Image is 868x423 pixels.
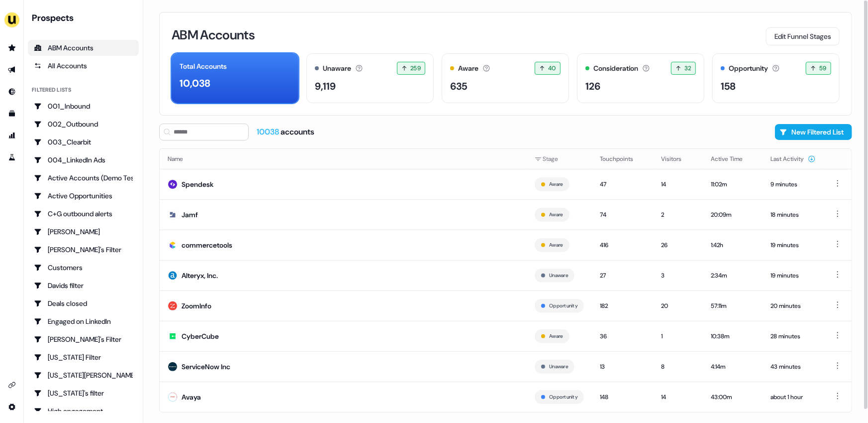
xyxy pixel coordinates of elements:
a: Go to Georgia Filter [28,349,139,365]
a: Go to C+G outbound alerts [28,206,139,222]
button: Opportunity [549,393,578,402]
div: 43 minutes [771,362,816,372]
div: 10,038 [180,76,210,91]
a: Go to 004_LinkedIn Ads [28,152,139,168]
button: Last Activity [771,150,816,168]
div: about 1 hour [771,392,816,402]
div: Avaya [182,392,201,402]
div: [PERSON_NAME] [34,227,133,237]
div: 002_Outbound [34,119,133,129]
a: Go to integrations [4,377,20,393]
div: 148 [600,392,645,402]
div: CyberCube [182,331,219,341]
span: 10038 [257,127,281,137]
th: Name [160,149,527,169]
div: 9,119 [315,79,336,94]
div: 4:14m [711,362,755,372]
a: Go to Deals closed [28,295,139,311]
button: Visitors [661,150,693,168]
div: ZoomInfo [182,301,211,311]
div: Opportunity [729,63,768,74]
div: 14 [661,392,695,402]
button: Aware [549,180,563,189]
div: [US_STATE][PERSON_NAME] [34,370,133,380]
div: Spendesk [182,179,213,189]
a: Go to experiments [4,149,20,165]
div: 158 [721,79,736,94]
div: [US_STATE] Filter [34,352,133,362]
a: ABM Accounts [28,40,139,56]
div: 28 minutes [771,331,816,341]
div: 3 [661,271,695,281]
div: 57:11m [711,301,755,311]
a: Go to 001_Inbound [28,98,139,114]
div: 10:38m [711,331,755,341]
a: Go to 002_Outbound [28,116,139,132]
div: Consideration [593,63,638,74]
div: 20:09m [711,210,755,220]
a: Go to attribution [4,128,20,143]
a: Go to integrations [4,399,20,415]
h3: ABM Accounts [172,28,255,41]
div: accounts [257,127,314,138]
a: Go to High engagement [28,403,139,419]
div: 004_LinkedIn Ads [34,155,133,165]
div: All Accounts [34,61,133,71]
div: [PERSON_NAME]'s Filter [34,334,133,344]
div: ABM Accounts [34,43,133,53]
div: 27 [600,271,645,281]
div: 635 [450,79,467,94]
div: 20 minutes [771,301,816,311]
button: Aware [549,241,563,250]
div: commercetools [182,240,232,250]
div: Alteryx, Inc. [182,271,218,281]
a: Go to Charlotte Stone [28,224,139,240]
a: Go to 003_Clearbit [28,134,139,150]
a: Go to Georgia Slack [28,367,139,383]
button: Unaware [549,362,568,371]
span: 40 [548,63,556,73]
a: Go to Geneviève's Filter [28,331,139,347]
div: 43:00m [711,392,755,402]
a: Go to Charlotte's Filter [28,242,139,258]
div: Jamf [182,210,198,220]
span: 32 [684,63,691,73]
div: 1:42h [711,240,755,250]
div: 14 [661,179,695,189]
a: Go to Customers [28,260,139,276]
div: 13 [600,362,645,372]
a: Go to Georgia's filter [28,385,139,401]
button: New Filtered List [775,124,852,140]
div: Active Accounts (Demo Test) [34,173,133,183]
div: High engagement [34,406,133,416]
div: 182 [600,301,645,311]
div: Engaged on LinkedIn [34,316,133,326]
div: Aware [458,63,479,74]
a: Go to Engaged on LinkedIn [28,313,139,329]
div: 36 [600,331,645,341]
div: [PERSON_NAME]'s Filter [34,245,133,255]
div: Stage [535,154,584,164]
div: Filtered lists [32,86,71,94]
div: [US_STATE]'s filter [34,388,133,398]
div: 126 [585,79,600,94]
button: Edit Funnel Stages [766,27,840,45]
a: Go to prospects [4,40,20,56]
div: 2 [661,210,695,220]
div: 416 [600,240,645,250]
a: Go to outbound experience [4,62,20,78]
div: ServiceNow Inc [182,362,230,372]
div: 20 [661,301,695,311]
div: 9 minutes [771,179,816,189]
div: 11:02m [711,179,755,189]
div: Customers [34,263,133,273]
div: 18 minutes [771,210,816,220]
div: 19 minutes [771,271,816,281]
a: Go to Davids filter [28,278,139,293]
div: 001_Inbound [34,101,133,111]
div: Deals closed [34,298,133,308]
button: Aware [549,332,563,341]
div: Unaware [323,63,351,74]
button: Active Time [711,150,755,168]
div: 26 [661,240,695,250]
